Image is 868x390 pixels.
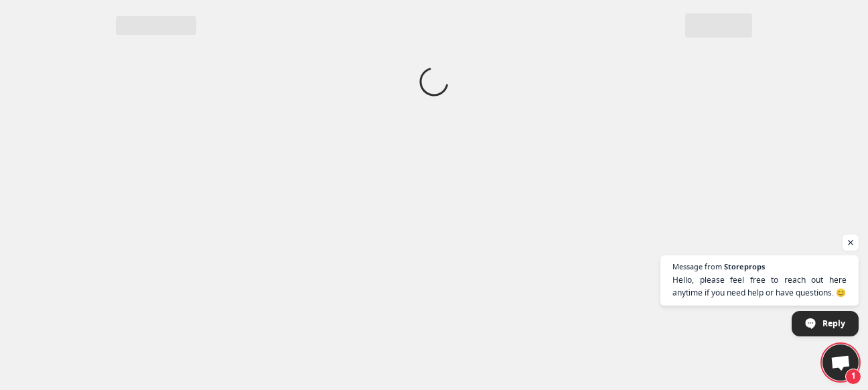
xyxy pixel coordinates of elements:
[672,263,722,270] span: Message from
[822,312,845,335] span: Reply
[672,273,847,299] span: Hello, please feel free to reach out here anytime if you need help or have questions. 😊
[822,344,859,381] a: Open chat
[845,369,861,385] span: 1
[724,263,765,270] span: Storeprops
